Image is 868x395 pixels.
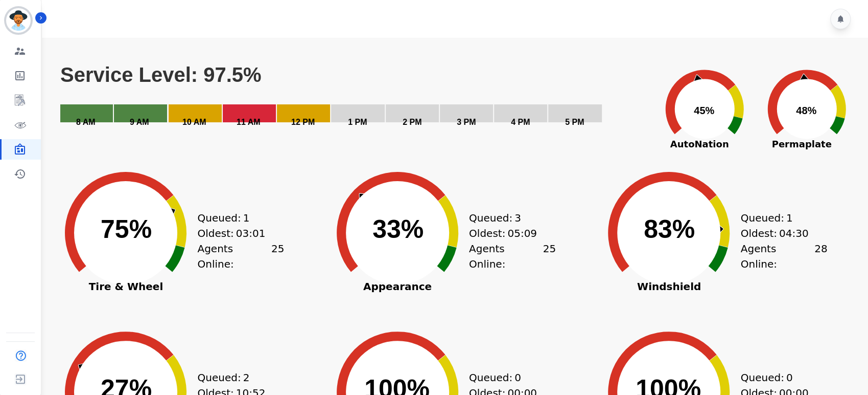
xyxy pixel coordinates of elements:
text: 3 PM [457,118,476,126]
div: Agents Online: [197,241,284,272]
span: Tire & Wheel [49,281,202,292]
span: 25 [271,241,284,272]
span: AutoNation [653,137,745,151]
div: Agents Online: [740,241,827,272]
span: 25 [543,241,555,272]
text: 75% [101,215,152,244]
div: Queued: [740,210,817,226]
span: Windshield [592,281,745,292]
svg: Service Level: 97.5% [59,63,647,140]
span: 0 [786,370,793,385]
div: Queued: [197,370,274,385]
div: Queued: [197,210,274,226]
text: 11 AM [237,118,261,126]
span: Appearance [321,281,474,292]
text: 10 AM [182,118,206,126]
span: 1 [786,210,793,226]
text: Service Level: 97.5% [60,63,262,86]
div: Agents Online: [469,241,556,272]
span: 1 [243,210,250,226]
div: Queued: [469,370,546,385]
div: Queued: [469,210,546,226]
span: 2 [243,370,250,385]
text: 4 PM [511,118,530,126]
text: 1 PM [348,118,367,126]
text: 48% [796,105,816,116]
img: Bordered avatar [6,8,31,33]
text: 83% [644,215,695,244]
text: 8 AM [76,118,96,126]
div: Queued: [740,370,817,385]
div: Oldest: [197,226,274,241]
text: 2 PM [403,118,421,126]
span: Permaplate [756,137,848,151]
span: 05:09 [507,226,537,241]
div: Oldest: [469,226,546,241]
span: 04:30 [779,226,809,241]
text: 5 PM [565,118,584,126]
text: 45% [694,105,714,116]
text: 9 AM [130,118,149,126]
text: 33% [372,215,424,244]
div: Oldest: [740,226,817,241]
span: 3 [514,210,521,226]
text: 12 PM [291,118,315,126]
span: 03:01 [236,226,266,241]
span: 0 [514,370,521,385]
span: 28 [814,241,827,272]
